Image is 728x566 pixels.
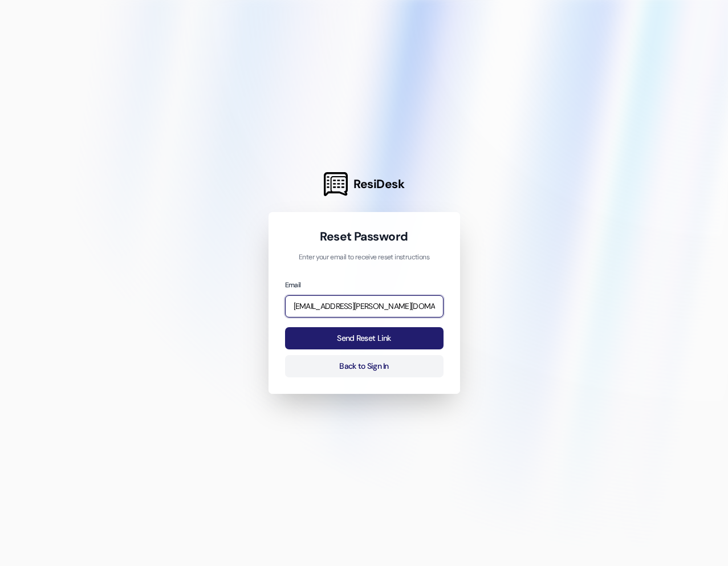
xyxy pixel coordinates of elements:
img: ResiDesk Logo [324,172,348,196]
label: Email [285,280,301,290]
h1: Reset Password [285,229,444,245]
button: Back to Sign In [285,355,444,377]
button: Send Reset Link [285,327,444,349]
p: Enter your email to receive reset instructions [285,253,444,263]
span: ResiDesk [353,176,404,192]
input: name@example.com [285,295,444,317]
